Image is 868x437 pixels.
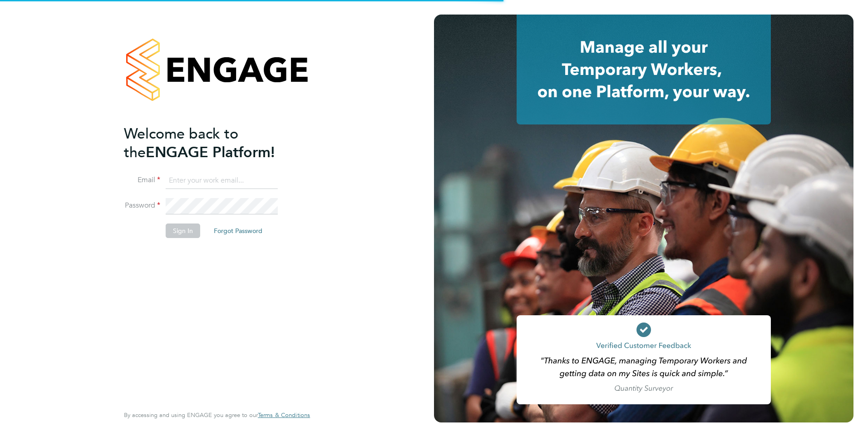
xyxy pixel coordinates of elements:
a: Terms & Conditions [258,412,310,419]
h2: ENGAGE Platform! [124,124,301,162]
label: Password [124,201,160,210]
button: Sign In [166,223,200,238]
span: Welcome back to the [124,125,238,161]
input: Enter your work email... [166,173,278,189]
label: Email [124,175,160,185]
button: Forgot Password [207,223,270,238]
span: By accessing and using ENGAGE you agree to our [124,411,310,419]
